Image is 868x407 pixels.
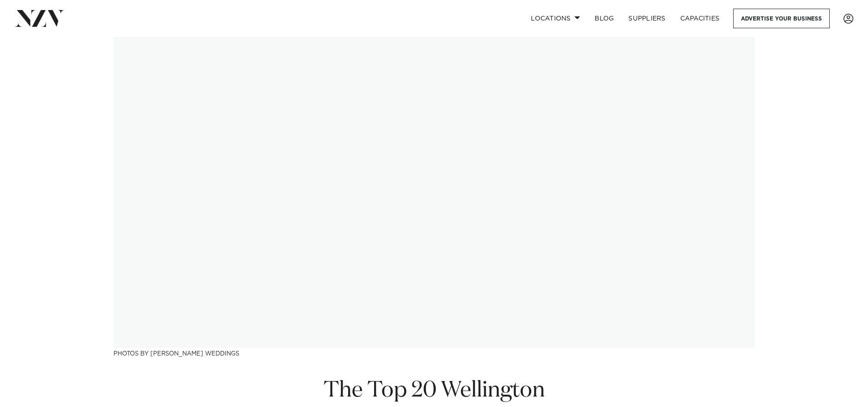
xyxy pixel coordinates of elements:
img: nzv-logo.png [15,10,64,26]
a: Capacities [673,9,727,28]
a: Advertise your business [733,9,830,28]
a: BLOG [587,9,621,28]
a: Locations [524,9,587,28]
a: SUPPLIERS [621,9,673,28]
h3: Photos by [PERSON_NAME] Weddings [113,348,755,358]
